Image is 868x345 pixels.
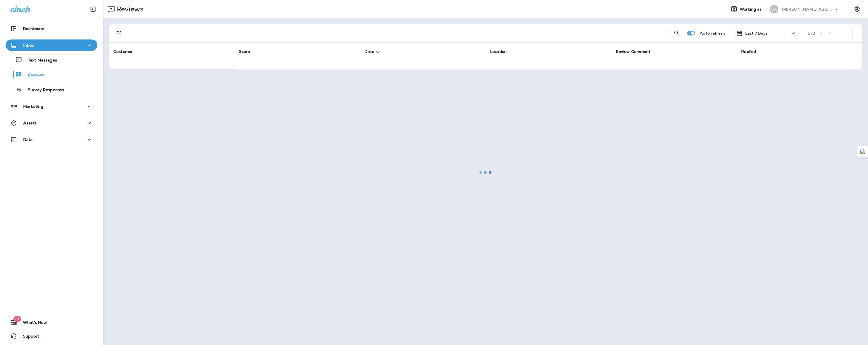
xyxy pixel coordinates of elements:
[22,88,64,93] p: Survey Responses
[6,84,97,96] button: Survey Responses
[23,43,34,47] p: Inbox
[22,73,44,78] p: Reviews
[6,69,97,81] button: Reviews
[6,23,97,34] button: Dashboard
[6,39,97,51] button: Inbox
[23,121,37,125] p: Assets
[17,320,47,327] span: What's New
[13,316,21,322] span: 19
[6,54,97,66] button: Text Messages
[6,117,97,129] button: Assets
[23,104,43,109] p: Marketing
[17,334,39,341] span: Support
[860,149,865,154] img: Detect Auto
[23,137,33,142] p: Data
[6,134,97,145] button: Data
[23,26,45,31] p: Dashboard
[6,317,97,328] button: 19What's New
[6,101,97,112] button: Marketing
[85,3,101,15] button: Collapse Sidebar
[22,58,57,63] p: Text Messages
[6,330,97,342] button: Support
